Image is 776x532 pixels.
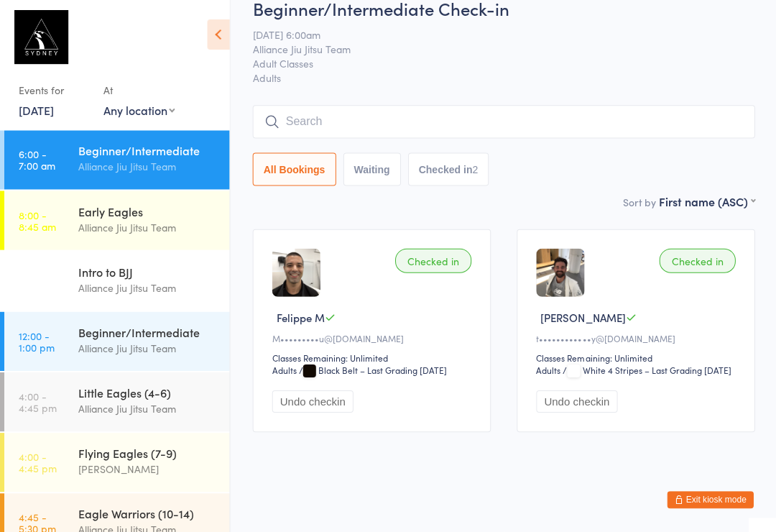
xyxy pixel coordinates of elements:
[562,364,730,376] span: / White 4 Stripes – Last Grading [DATE]
[252,71,754,86] span: Adults
[657,193,754,209] div: First name (ASC)
[394,249,471,273] div: Checked in
[535,352,739,364] div: Classes Remaining: Unlimited
[78,219,217,236] div: Alliance Jiu Jitsu Team
[535,332,739,344] div: t••••••••••••y@[DOMAIN_NAME]
[19,330,55,353] time: 12:00 - 1:00 pm
[343,153,400,186] button: Waiting
[103,103,175,119] div: Any location
[103,79,175,103] div: At
[78,461,217,477] div: [PERSON_NAME]
[78,505,217,521] div: Eagle Warriors (10-14)
[272,364,296,376] div: Adults
[252,106,754,139] input: Search
[407,153,489,186] button: Checked in2
[78,445,217,461] div: Flying Eagles (7-9)
[78,264,217,280] div: Intro to BJJ
[298,364,446,376] span: / Black Belt – Last Grading [DATE]
[14,11,68,65] img: Alliance Sydney
[540,310,624,325] span: [PERSON_NAME]
[272,332,475,344] div: M•••••••••u@[DOMAIN_NAME]
[78,324,217,340] div: Beginner/Intermediate
[272,352,475,364] div: Classes Remaining: Unlimited
[535,249,583,297] img: image1707726056.png
[252,42,731,57] span: Alliance Jiu Jitsu Team
[4,312,229,371] a: 12:00 -1:00 pmBeginner/IntermediateAlliance Jiu Jitsu Team
[658,249,734,273] div: Checked in
[78,340,217,357] div: Alliance Jiu Jitsu Team
[622,195,655,209] label: Sort by
[252,153,336,186] button: All Bookings
[252,57,731,71] span: Adult Classes
[19,270,60,293] time: 12:00 - 12:45 pm
[666,491,752,508] button: Exit kiosk mode
[19,209,56,232] time: 8:00 - 8:45 am
[19,149,55,172] time: 6:00 - 7:00 am
[4,191,229,250] a: 8:00 -8:45 amEarly EaglesAlliance Jiu Jitsu Team
[252,28,731,42] span: [DATE] 6:00am
[535,364,560,376] div: Adults
[78,159,217,175] div: Alliance Jiu Jitsu Team
[276,310,324,325] span: Felippe M
[272,390,353,413] button: Undo checkin
[4,372,229,431] a: 4:00 -4:45 pmLittle Eagles (4-6)Alliance Jiu Jitsu Team
[19,103,54,119] a: [DATE]
[78,400,217,417] div: Alliance Jiu Jitsu Team
[78,143,217,159] div: Beginner/Intermediate
[78,280,217,296] div: Alliance Jiu Jitsu Team
[535,390,616,413] button: Undo checkin
[19,79,89,103] div: Events for
[19,390,57,413] time: 4:00 - 4:45 pm
[4,433,229,492] a: 4:00 -4:45 pmFlying Eagles (7-9)[PERSON_NAME]
[78,385,217,400] div: Little Eagles (4-6)
[4,252,229,311] a: 12:00 -12:45 pmIntro to BJJAlliance Jiu Jitsu Team
[471,164,477,175] div: 2
[19,451,57,474] time: 4:00 - 4:45 pm
[78,203,217,219] div: Early Eagles
[272,249,320,297] img: image1719300749.png
[4,131,229,190] a: 6:00 -7:00 amBeginner/IntermediateAlliance Jiu Jitsu Team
